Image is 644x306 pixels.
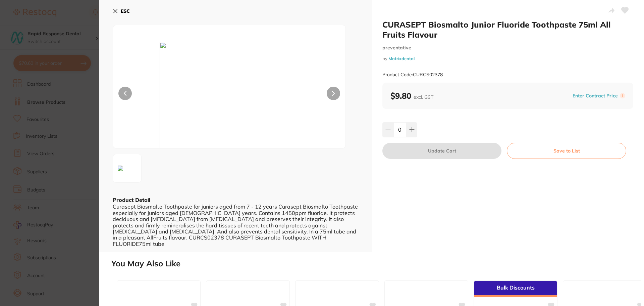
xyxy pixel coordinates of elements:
button: Save to List [507,143,626,159]
div: Curasept Biosmalto Toothpaste for juniors aged from 7 - 12 years Curasept Biosmalto Toothpaste es... [113,204,358,247]
img: anBn [115,163,126,174]
div: Bulk Discounts [474,281,557,297]
button: Enter Contract Price [571,93,620,99]
button: ESC [113,5,130,17]
b: Product Detail [113,196,150,203]
h2: You May Also Like [111,259,641,268]
small: Product Code: CURCS02378 [382,72,443,78]
h2: CURASEPT Biosmalto Junior Fluoride Toothpaste 75ml All Fruits Flavour [382,19,633,40]
span: excl. GST [414,94,433,100]
a: Matrixdental [388,56,415,61]
b: ESC [121,8,130,14]
b: $9.80 [390,91,433,101]
small: preventative [382,45,633,51]
button: Update Cart [382,143,501,159]
small: by [382,56,633,61]
img: anBn [160,42,299,148]
label: i [620,93,625,98]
